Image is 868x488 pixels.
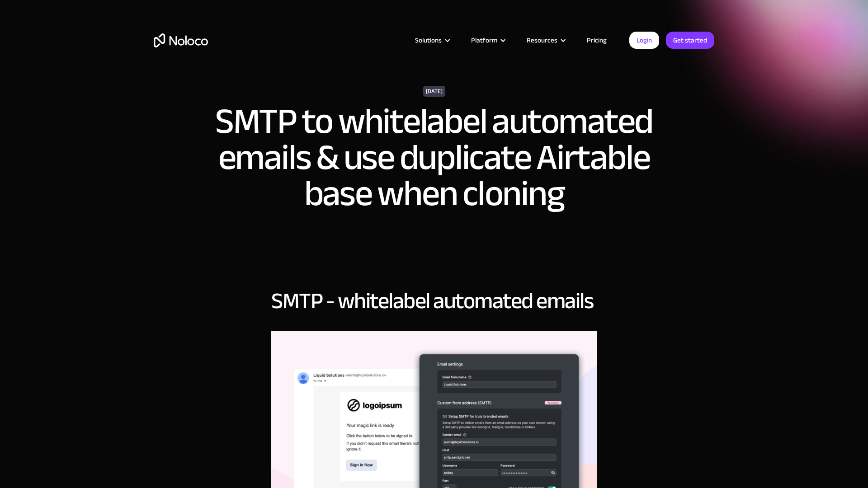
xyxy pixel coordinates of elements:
[666,32,714,49] a: Get started
[629,32,659,49] a: Login
[271,289,593,313] h2: SMTP - whitelabel automated emails
[154,33,208,47] a: home
[515,34,576,46] div: Resources
[404,34,460,46] div: Solutions
[423,86,445,97] div: [DATE]
[527,34,557,46] div: Resources
[471,34,497,46] div: Platform
[415,34,442,46] div: Solutions
[576,34,618,46] a: Pricing
[460,34,515,46] div: Platform
[201,103,667,212] h1: SMTP to whitelabel automated emails & use duplicate Airtable base when cloning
